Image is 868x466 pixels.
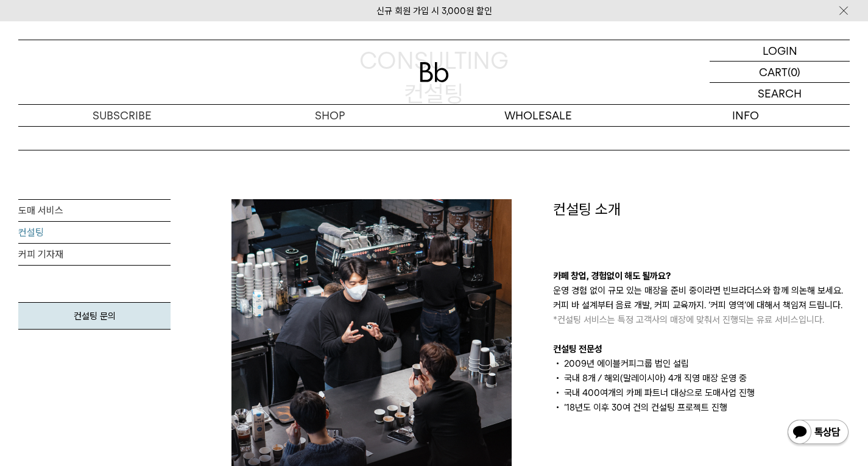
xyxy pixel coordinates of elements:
li: ‘18년도 이후 30여 건의 컨설팅 프로젝트 진행 [553,400,850,415]
a: CART (0) [710,62,850,83]
p: 카페 창업, 경험없이 해도 될까요? [553,269,850,283]
a: 컨설팅 [18,222,171,244]
p: 컨설팅 전문성 [553,342,850,356]
a: SHOP [226,105,434,126]
li: 국내 400여개의 카페 파트너 대상으로 도매사업 진행 [553,386,850,400]
p: CART [759,62,788,82]
li: 국내 8개 / 해외(말레이시아) 4개 직영 매장 운영 중 [553,371,850,386]
img: 로고 [420,62,449,82]
a: SUBSCRIBE [18,105,226,126]
a: LOGIN [710,40,850,62]
a: 도매 서비스 [18,200,171,222]
img: 카카오톡 채널 1:1 채팅 버튼 [786,418,850,448]
a: 커피 기자재 [18,244,171,266]
p: 운영 경험 없이 규모 있는 매장을 준비 중이라면 빈브라더스와 함께 의논해 보세요. 커피 바 설계부터 음료 개발, 커피 교육까지. ‘커피 영역’에 대해서 책임져 드립니다. [553,283,850,327]
p: SEARCH [758,83,802,104]
li: 2009년 에이블커피그룹 법인 설립 [553,356,850,371]
p: LOGIN [763,40,797,61]
span: *컨설팅 서비스는 특정 고객사의 매장에 맞춰서 진행되는 유료 서비스입니다. [553,314,824,325]
p: WHOLESALE [434,105,642,126]
p: (0) [788,62,800,82]
p: 컨설팅 소개 [553,199,850,220]
a: 컨설팅 문의 [18,302,171,330]
p: INFO [642,105,850,126]
a: 신규 회원 가입 시 3,000원 할인 [376,5,492,16]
